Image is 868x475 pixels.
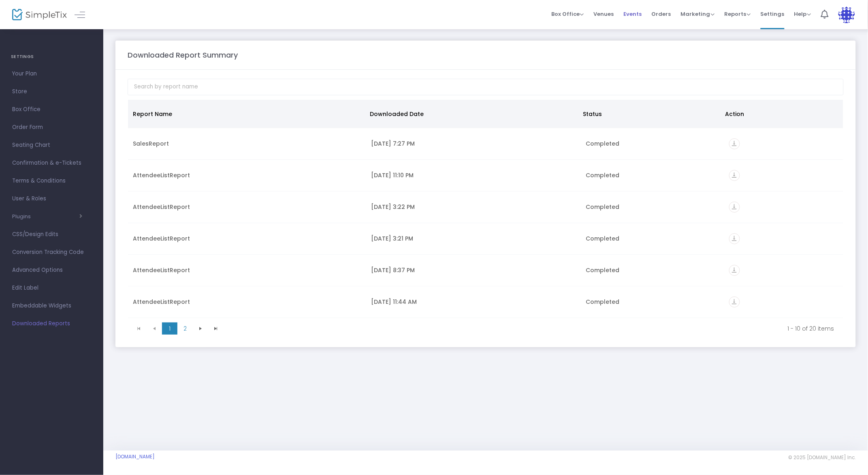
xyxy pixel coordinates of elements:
div: https://go.SimpleTix.com/16jyn [729,170,838,181]
div: Data table [128,100,843,319]
i: vertical_align_bottom [729,138,740,149]
span: User & Roles [12,193,91,204]
span: Conversion Tracking Code [12,247,91,258]
span: Edit Label [12,283,91,293]
div: AttendeeListReport [133,203,362,211]
div: 8/16/2025 7:27 PM [371,140,576,148]
div: Completed [586,203,719,211]
i: vertical_align_bottom [729,170,740,181]
span: Help [794,10,811,18]
button: Plugins [12,213,82,220]
div: https://go.SimpleTix.com/1zqdj [729,233,838,244]
a: vertical_align_bottom [729,299,740,307]
div: AttendeeListReport [133,298,362,306]
div: https://go.SimpleTix.com/lhx13 [729,138,838,149]
div: 8/1/2025 11:10 PM [371,171,576,179]
div: Completed [586,298,719,306]
div: 8/1/2025 3:22 PM [371,203,576,211]
h4: SETTINGS [11,49,92,65]
span: Store [12,86,91,97]
span: CSS/Design Edits [12,229,91,240]
a: vertical_align_bottom [729,236,740,244]
span: Marketing [681,10,715,18]
span: Downloaded Reports [12,318,91,329]
div: AttendeeListReport [133,171,362,179]
span: © 2025 [DOMAIN_NAME] Inc. [789,454,856,461]
input: Search by report name [128,79,844,95]
span: Settings [761,4,785,24]
div: Completed [586,234,719,243]
span: Confirmation & e-Tickets [12,158,91,168]
span: Reports [725,10,751,18]
div: AttendeeListReport [133,234,362,243]
th: Downloaded Date [365,100,578,128]
div: 7/28/2025 11:44 AM [371,298,576,306]
span: Events [624,4,642,24]
div: Completed [586,140,719,148]
span: Go to the next page [197,325,204,332]
div: AttendeeListReport [133,266,362,274]
span: Your Plan [12,69,91,79]
span: Terms & Conditions [12,176,91,186]
i: vertical_align_bottom [729,265,740,276]
span: Page 1 [162,322,177,335]
a: vertical_align_bottom [729,172,740,181]
span: Go to the last page [213,325,219,332]
span: Embeddable Widgets [12,301,91,311]
span: Box Office [551,10,584,18]
div: Completed [586,266,719,274]
div: Completed [586,171,719,179]
kendo-pager-info: 1 - 10 of 20 items [229,325,834,333]
span: Seating Chart [12,140,91,150]
span: Venues [594,4,614,24]
div: https://go.SimpleTix.com/4ow1y [729,265,838,276]
a: vertical_align_bottom [729,267,740,275]
th: Status [578,100,721,128]
div: SalesReport [133,140,362,148]
div: 7/30/2025 8:37 PM [371,266,576,274]
div: https://go.SimpleTix.com/gookh [729,202,838,213]
m-panel-title: Downloaded Report Summary [128,49,238,60]
div: 8/1/2025 3:21 PM [371,234,576,243]
span: Orders [652,4,671,24]
i: vertical_align_bottom [729,297,740,307]
div: https://go.SimpleTix.com/q81s8 [729,297,838,307]
a: [DOMAIN_NAME] [115,454,155,460]
span: Go to the last page [208,322,224,335]
span: Advanced Options [12,265,91,275]
span: Box Office [12,104,91,115]
a: vertical_align_bottom [729,141,740,149]
th: Action [721,100,839,128]
span: Go to the next page [193,322,208,335]
span: Page 2 [177,322,193,335]
i: vertical_align_bottom [729,202,740,213]
th: Report Name [128,100,365,128]
i: vertical_align_bottom [729,233,740,244]
span: Order Form [12,122,91,133]
a: vertical_align_bottom [729,204,740,212]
